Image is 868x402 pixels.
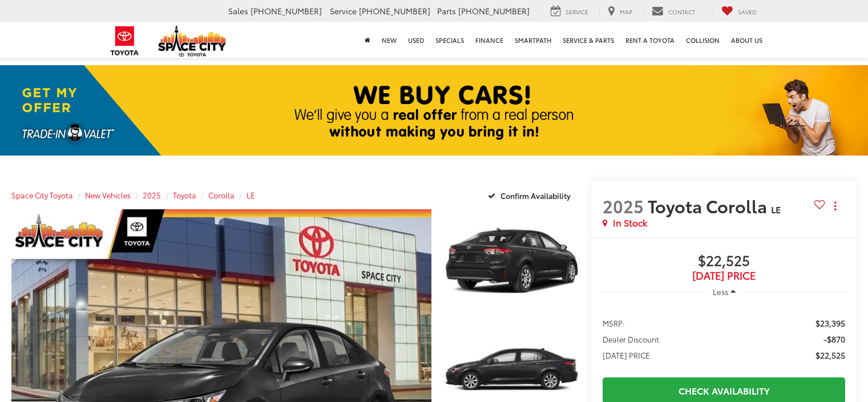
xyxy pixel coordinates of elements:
[603,193,644,218] span: 2025
[668,7,695,16] span: Contact
[247,190,255,200] a: LE
[603,317,625,329] span: MSRP:
[620,7,632,16] span: Map
[603,253,845,270] span: $22,525
[359,5,430,17] span: [PHONE_NUMBER]
[713,286,728,297] span: Less
[470,22,509,58] a: Finance
[566,7,588,16] span: Service
[825,196,845,216] button: Actions
[815,317,845,329] span: $23,395
[376,22,402,58] a: New
[402,22,430,58] a: Used
[648,193,771,218] span: Toyota Corolla
[359,22,376,58] a: Home
[707,281,741,302] button: Less
[771,202,781,216] span: LE
[85,190,131,200] a: New Vehicles
[330,5,357,17] span: Service
[444,209,580,312] a: Expand Photo 1
[158,25,227,57] img: Space City Toyota
[815,349,845,361] span: $22,525
[143,190,161,200] a: 2025
[603,270,845,281] span: [DATE] Price
[725,22,768,58] a: About Us
[738,7,757,16] span: Saved
[643,5,704,18] a: Contact
[509,22,557,58] a: SmartPath
[603,349,650,361] span: [DATE] PRICE
[542,5,597,18] a: Service
[599,5,641,18] a: Map
[173,190,196,200] a: Toyota
[11,190,73,200] a: Space City Toyota
[500,190,571,201] span: Confirm Availability
[442,208,581,313] img: 2025 Toyota Corolla LE
[208,190,235,200] a: Corolla
[228,5,248,17] span: Sales
[713,5,765,18] a: My Saved Vehicles
[834,201,836,210] span: dropdown dots
[251,5,322,17] span: [PHONE_NUMBER]
[482,185,580,205] button: Confirm Availability
[823,333,845,345] span: -$870
[613,216,647,229] span: In Stock
[680,22,725,58] a: Collision
[557,22,620,58] a: Service & Parts
[458,5,530,17] span: [PHONE_NUMBER]
[603,333,659,345] span: Dealer Discount
[620,22,680,58] a: Rent a Toyota
[103,22,146,59] img: Toyota
[437,5,456,17] span: Parts
[430,22,470,58] a: Specials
